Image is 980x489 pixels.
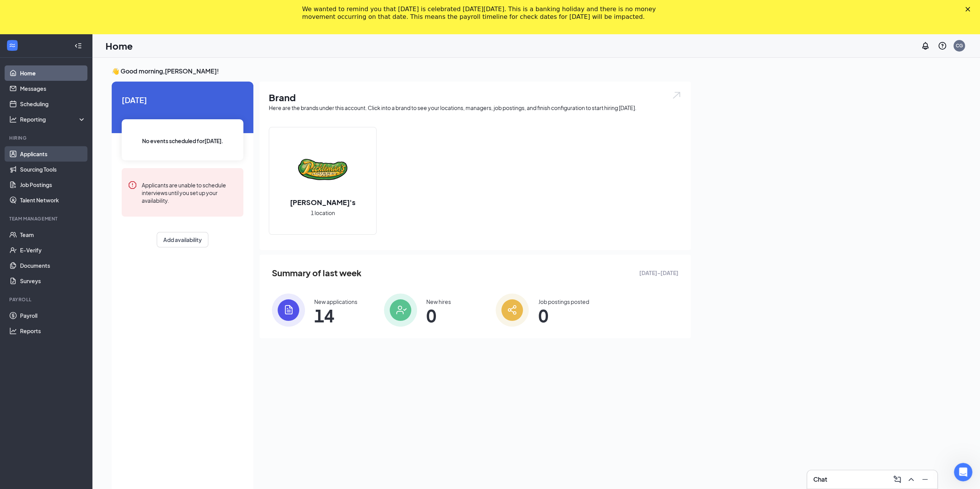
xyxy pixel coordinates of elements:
[112,67,691,75] h3: 👋 Good morning, [PERSON_NAME] !
[272,266,362,280] span: Summary of last week
[269,104,682,112] div: Here are the brands under this account. Click into a brand to see your locations, managers, job p...
[142,180,237,204] div: Applicants are unable to schedule interviews until you set up your availability.
[122,94,243,106] span: [DATE]
[20,96,86,112] a: Scheduling
[8,42,16,49] svg: WorkstreamLogo
[956,42,963,49] div: CG
[20,242,86,258] a: E-Verify
[298,145,347,194] img: Pickleman's
[965,7,973,12] div: Close
[920,475,930,484] svg: Minimize
[74,42,82,50] svg: Collapse
[142,137,223,145] span: No events scheduled for [DATE] .
[496,294,529,327] img: icon
[905,473,917,486] button: ChevronUp
[106,39,133,52] h1: Home
[20,177,86,192] a: Job Postings
[20,308,86,323] a: Payroll
[311,209,335,217] span: 1 location
[813,475,827,484] h3: Chat
[20,81,86,96] a: Messages
[20,65,86,81] a: Home
[20,273,86,289] a: Surveys
[384,294,417,327] img: icon
[891,473,903,486] button: ComposeMessage
[938,41,947,50] svg: QuestionInfo
[672,91,682,100] img: open.6027fd2a22e1237b5b06.svg
[9,296,84,303] div: Payroll
[20,146,86,162] a: Applicants
[9,115,17,123] svg: Analysis
[20,192,86,208] a: Talent Network
[20,258,86,273] a: Documents
[282,197,363,207] h2: [PERSON_NAME]'s
[639,269,678,277] span: [DATE] - [DATE]
[272,294,305,327] img: icon
[157,232,208,247] button: Add availability
[538,309,589,322] span: 0
[20,227,86,242] a: Team
[906,475,916,484] svg: ChevronUp
[302,5,666,21] div: We wanted to remind you that [DATE] is celebrated [DATE][DATE]. This is a banking holiday and the...
[538,298,589,305] div: Job postings posted
[20,162,86,177] a: Sourcing Tools
[426,298,451,305] div: New hires
[314,309,357,322] span: 14
[314,298,357,305] div: New applications
[9,215,84,222] div: Team Management
[269,91,682,104] h1: Brand
[919,473,931,486] button: Minimize
[426,309,451,322] span: 0
[893,475,902,484] svg: ComposeMessage
[9,135,84,141] div: Hiring
[20,323,86,339] a: Reports
[954,463,972,481] iframe: Intercom live chat
[921,41,930,50] svg: Notifications
[128,180,137,190] svg: Error
[20,115,86,123] div: Reporting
